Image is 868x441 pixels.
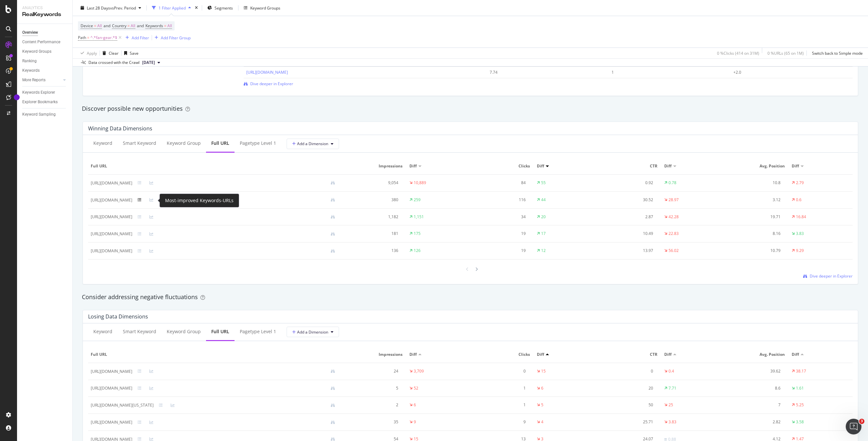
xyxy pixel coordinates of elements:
[91,197,132,203] div: [URL][DOMAIN_NAME]
[91,231,132,237] div: [URL][DOMAIN_NAME]
[22,48,51,55] div: Keyword Groups
[91,180,132,186] div: [URL][DOMAIN_NAME]
[859,419,864,424] span: 3
[244,81,293,86] a: Dive deeper in Explorer
[792,352,799,357] span: Diff
[733,69,838,75] div: +2.0
[22,39,60,46] div: Content Performance
[803,273,853,279] a: Dive deeper in Explorer
[44,204,87,231] button: Messages
[205,3,236,13] button: Segments
[22,111,56,118] div: Keyword Sampling
[537,163,544,169] span: Diff
[541,402,543,408] div: 5
[82,105,859,113] div: Discover possible new opportunities
[91,402,154,408] div: [URL][DOMAIN_NAME][US_STATE]
[54,221,77,225] span: Messages
[796,385,804,391] div: 1.61
[7,83,117,89] p: Botify Intelligence
[91,248,132,254] div: [URL][DOMAIN_NAME]
[132,35,149,40] div: Add Filter
[346,402,398,408] div: 2
[600,197,653,203] div: 30.52
[600,163,657,169] span: CTR
[728,214,781,220] div: 19.71
[7,91,30,98] span: 17 articles
[91,385,132,391] div: [URL][DOMAIN_NAME]
[669,214,679,220] div: 42.28
[612,69,716,75] div: 1
[473,163,530,169] span: Clicks
[669,248,679,254] div: 56.02
[600,248,653,254] div: 13.97
[414,419,416,425] div: 9
[7,167,117,174] p: Botify's AI assistant
[669,402,673,408] div: 25
[165,197,234,204] div: Most-improved Keywords-URLs
[22,99,58,105] div: Explorer Bookmarks
[809,48,863,58] button: Switch back to Simple mode
[4,17,127,30] input: Search for help
[414,180,426,186] div: 10,889
[57,3,75,14] h1: Help
[346,231,398,237] div: 181
[600,402,653,408] div: 50
[541,214,546,220] div: 20
[109,50,119,56] div: Clear
[4,17,127,30] div: Search for helpSearch for help
[131,21,135,30] span: All
[409,163,417,169] span: Diff
[91,369,132,374] div: [URL][DOMAIN_NAME]
[473,231,526,237] div: 19
[167,140,201,146] div: Keyword Group
[7,38,124,46] h2: 7 collections
[93,140,112,146] div: Keyword
[22,29,38,36] div: Overview
[473,214,526,220] div: 34
[167,21,172,30] span: All
[7,201,30,208] span: 19 articles
[796,214,806,220] div: 16.84
[346,352,403,357] span: Impressions
[7,159,117,166] p: Botify Assist
[130,50,139,56] div: Save
[88,60,140,66] div: Data crossed with the Crawl
[22,89,55,96] div: Keywords Explorer
[812,50,863,56] div: Switch back to Simple mode
[669,385,676,391] div: 7.71
[292,329,328,335] span: Add a Dimension
[473,385,526,391] div: 1
[22,89,68,96] a: Keywords Explorer
[250,5,280,10] div: Keyword Groups
[414,368,424,374] div: 3,709
[414,214,424,220] div: 1,151
[728,402,781,408] div: 7
[240,328,276,335] div: pagetype Level 1
[669,368,674,374] div: 0.4
[796,197,802,203] div: 0.6
[796,231,804,237] div: 3.83
[473,368,526,374] div: 0
[796,368,806,374] div: 38.17
[669,180,676,186] div: 0.78
[93,328,112,335] div: Keyword
[473,180,526,186] div: 84
[473,248,526,254] div: 19
[250,81,293,86] span: Dive deeper in Explorer
[22,58,68,65] a: Ranking
[7,176,28,182] span: 3 articles
[728,231,781,237] div: 8.16
[600,352,657,357] span: CTR
[792,163,799,169] span: Diff
[91,163,339,169] span: Full URL
[728,385,781,391] div: 8.6
[600,180,653,186] div: 0.92
[664,438,667,440] img: Equal
[728,352,785,357] span: Avg. Position
[22,58,37,65] div: Ranking
[541,368,546,374] div: 15
[846,419,861,434] iframe: Intercom live chat
[473,352,530,357] span: Clicks
[240,140,276,146] div: pagetype Level 1
[473,402,526,408] div: 1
